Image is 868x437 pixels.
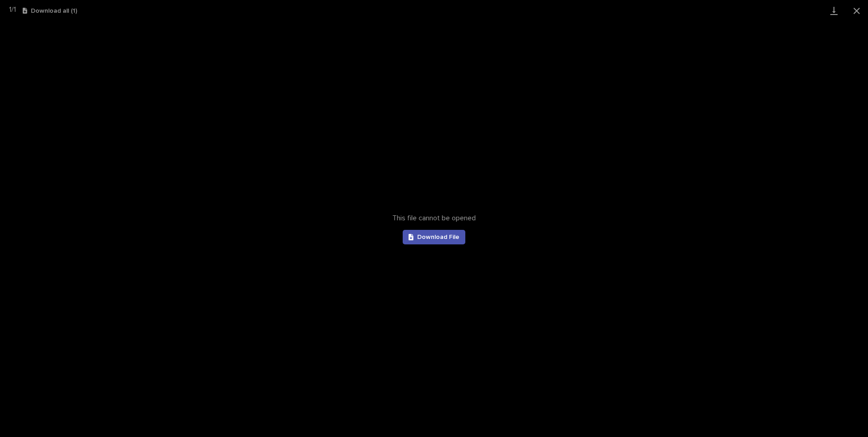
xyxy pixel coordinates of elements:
button: Download all (1) [23,8,77,14]
a: Download File [403,230,465,244]
span: 1 [14,6,16,13]
span: 1 [9,6,11,13]
span: Download File [417,234,459,240]
span: This file cannot be opened [392,214,476,223]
